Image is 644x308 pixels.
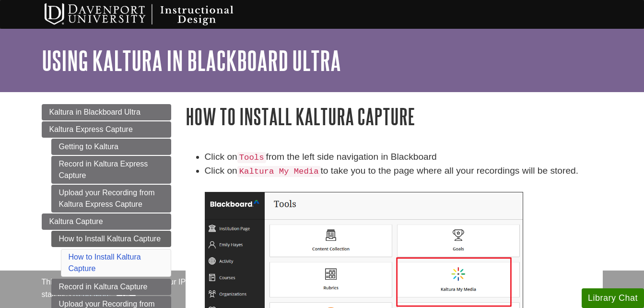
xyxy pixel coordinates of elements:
span: Kaltura Express Capture [49,125,133,133]
h1: How to Install Kaltura Capture [186,104,603,129]
a: How to Install Kaltura Capture [69,253,141,272]
a: Using Kaltura in Blackboard Ultra [42,46,341,75]
a: Kaltura Capture [42,213,171,230]
span: Kaltura in Blackboard Ultra [49,108,141,116]
a: Kaltura Express Capture [42,121,171,138]
img: Davenport University Instructional Design [37,2,267,26]
button: Library Chat [582,288,644,308]
a: Getting to Kaltura [51,139,171,155]
a: Record in Kaltura Express Capture [51,156,171,184]
li: Click on from the left side navigation in Blackboard [205,150,603,164]
a: How to Install Kaltura Capture [51,231,171,247]
a: Record in Kaltura Capture [51,279,171,295]
code: Tools [237,152,266,163]
span: Kaltura Capture [49,217,103,225]
a: Upload your Recording from Kaltura Express Capture [51,185,171,213]
code: Kaltura My Media [237,166,321,177]
a: Kaltura in Blackboard Ultra [42,104,171,120]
